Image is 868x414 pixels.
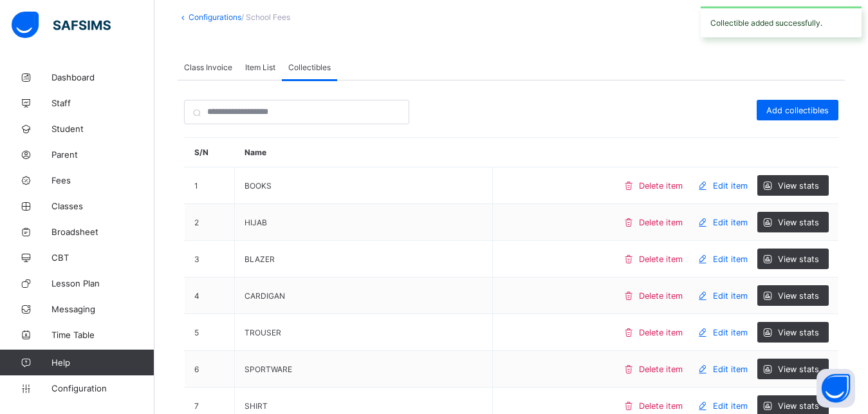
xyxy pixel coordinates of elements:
td: SPORTWARE [235,351,492,388]
span: Lesson Plan [51,278,154,288]
span: View stats [778,181,819,191]
td: HIJAB [235,204,492,241]
span: Edit item [713,401,748,411]
span: View stats [778,291,819,301]
span: Messaging [51,304,154,314]
span: Delete item [639,291,683,301]
span: Delete item [639,254,683,264]
span: View stats [778,218,819,227]
span: Delete item [639,401,683,411]
th: S/N [185,138,235,167]
span: Edit item [713,181,748,191]
span: View stats [778,328,819,337]
span: CBT [51,252,154,263]
div: Collectible added successfully. [701,6,862,37]
span: Add collectibles [766,106,829,115]
span: Parent [51,149,154,160]
td: 5 [185,314,235,351]
span: Time Table [51,330,154,340]
td: 4 [185,278,235,314]
span: View stats [778,364,819,374]
td: BLAZER [235,241,492,278]
span: Collectibles [288,62,331,72]
td: BOOKS [235,167,492,204]
span: View stats [778,254,819,264]
span: Class Invoice [184,62,232,72]
span: Broadsheet [51,227,154,237]
span: Delete item [639,364,683,374]
span: Delete item [639,218,683,227]
a: Configurations [189,12,241,22]
span: Item List [245,62,275,72]
td: CARDIGAN [235,278,492,314]
span: View stats [778,401,819,411]
span: Delete item [639,328,683,337]
span: / School Fees [241,12,290,22]
span: Staff [51,98,154,108]
td: 3 [185,241,235,278]
span: Dashboard [51,72,154,82]
td: 2 [185,204,235,241]
td: TROUSER [235,314,492,351]
th: Name [235,138,492,167]
img: safsims [12,12,111,39]
span: Edit item [713,218,748,227]
span: Student [51,124,154,134]
span: Edit item [713,328,748,337]
td: 1 [185,167,235,204]
span: Classes [51,201,154,211]
span: Delete item [639,181,683,191]
span: Configuration [51,383,154,393]
span: Edit item [713,364,748,374]
span: Edit item [713,254,748,264]
span: Help [51,357,154,368]
button: Open asap [817,369,855,408]
span: Fees [51,175,154,185]
span: Edit item [713,291,748,301]
td: 6 [185,351,235,388]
